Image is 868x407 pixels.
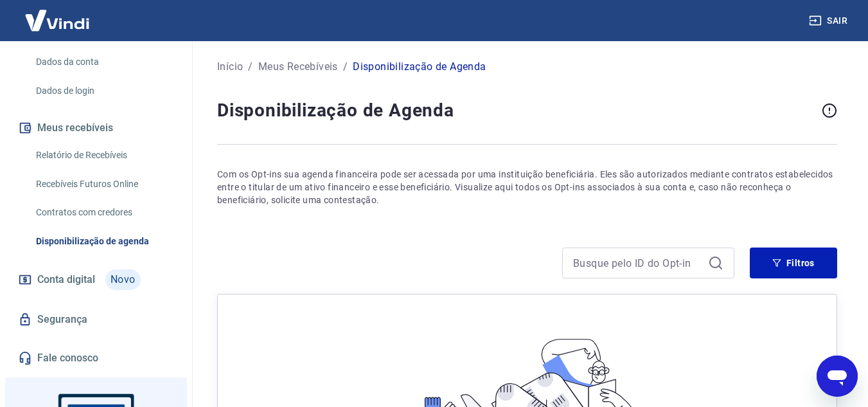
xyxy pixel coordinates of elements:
h4: Disponibilização de Agenda [217,98,817,123]
a: Dados da conta [31,49,177,75]
iframe: Botão para abrir a janela de mensagens, conversa em andamento [817,356,858,397]
p: / [248,59,252,75]
span: Novo [105,269,141,290]
a: Conta digitalNovo [15,264,177,295]
p: Com os Opt-ins sua agenda financeira pode ser acessada por uma instituição beneficiária. Eles são... [217,168,837,206]
button: Filtros [750,248,837,278]
a: Dados de login [31,78,177,104]
a: Meus Recebíveis [258,59,338,75]
p: / [343,59,348,75]
input: Busque pelo ID do Opt-in [573,253,703,273]
a: Disponibilização de agenda [31,228,177,255]
a: Início [217,59,243,75]
p: Disponibilização de Agenda [353,59,486,75]
button: Meus recebíveis [15,114,177,142]
a: Segurança [15,305,177,334]
button: Sair [806,9,853,33]
a: Relatório de Recebíveis [31,142,177,168]
img: Vindi [15,1,99,40]
a: Fale conosco [15,344,177,372]
a: Recebíveis Futuros Online [31,171,177,197]
span: Conta digital [37,271,95,289]
a: Contratos com credores [31,199,177,226]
